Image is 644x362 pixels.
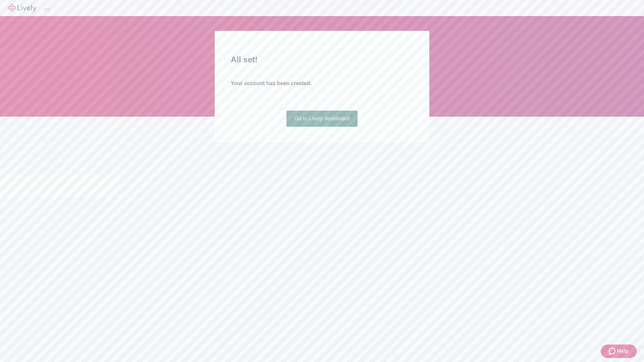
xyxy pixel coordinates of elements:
[231,54,413,66] h2: All set!
[44,8,50,10] button: Log out
[231,79,413,87] h4: Your account has been created.
[617,347,629,355] span: Help
[286,111,358,127] a: Go to Lively dashboard
[8,4,36,12] img: Lively
[601,345,637,358] button: Zendesk support iconHelp
[609,347,617,355] svg: Zendesk support icon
